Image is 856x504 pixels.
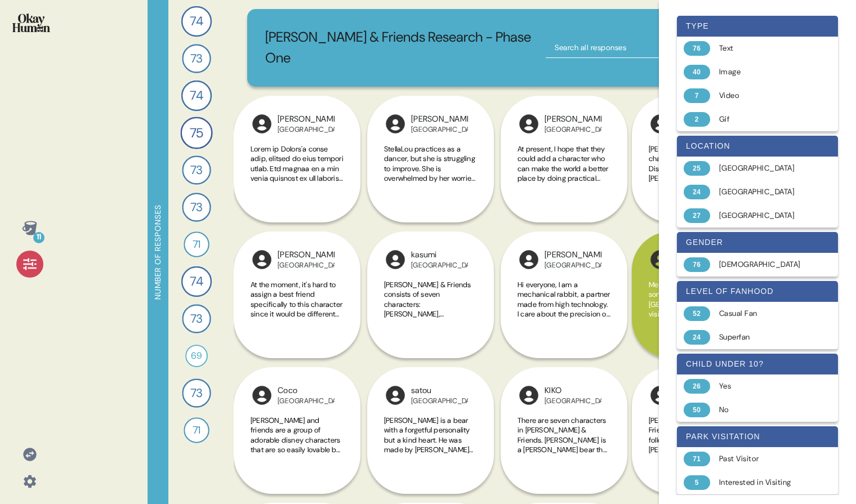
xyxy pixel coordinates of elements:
[719,404,809,416] div: No
[278,113,335,126] div: [PERSON_NAME]
[545,396,601,405] div: [GEOGRAPHIC_DATA]
[411,113,468,126] div: [PERSON_NAME]
[684,112,710,127] div: 2
[190,272,204,291] span: 74
[545,385,601,397] div: KIKO
[684,330,710,345] div: 24
[684,41,710,56] div: 76
[545,125,601,134] div: [GEOGRAPHIC_DATA]
[384,384,407,407] img: l1ibTKarBSWXLOhlfT5LxFP+OttMJpPJZDKZTCbz9PgHEggSPYjZSwEAAAAASUVORK5CYII=
[677,136,838,157] div: location
[278,249,335,261] div: [PERSON_NAME]
[677,354,838,374] div: Child Under 10?
[684,185,710,199] div: 24
[518,248,540,271] img: l1ibTKarBSWXLOhlfT5LxFP+OttMJpPJZDKZTCbz9PgHEggSPYjZSwEAAAAASUVORK5CYII=
[719,308,809,319] div: Casual Fan
[265,27,537,69] p: [PERSON_NAME] & Friends Research - Phase One
[684,65,710,79] div: 40
[719,332,809,343] div: Superfan
[719,186,809,198] div: [GEOGRAPHIC_DATA]
[684,475,710,490] div: 5
[677,426,838,447] div: park visitation
[719,90,809,101] div: Video
[684,208,710,223] div: 27
[33,232,44,243] div: 11
[411,249,468,261] div: kasumi
[719,163,809,174] div: [GEOGRAPHIC_DATA]
[518,144,610,490] span: At present, I hope that they could add a character who can make the world a better place by doing...
[278,125,335,134] div: [GEOGRAPHIC_DATA]
[677,16,838,37] div: type
[411,261,468,270] div: [GEOGRAPHIC_DATA]
[278,261,335,270] div: [GEOGRAPHIC_DATA]
[545,261,601,270] div: [GEOGRAPHIC_DATA]
[518,384,540,407] img: l1ibTKarBSWXLOhlfT5LxFP+OttMJpPJZDKZTCbz9PgHEggSPYjZSwEAAAAASUVORK5CYII=
[684,306,710,321] div: 52
[719,453,809,465] div: Past Visitor
[191,349,202,363] span: 69
[677,281,838,302] div: level of fanhood
[719,381,809,392] div: Yes
[190,310,203,328] span: 73
[190,86,204,105] span: 74
[190,12,204,30] span: 74
[677,232,838,253] div: gender
[684,379,710,394] div: 26
[649,248,671,271] img: l1ibTKarBSWXLOhlfT5LxFP+OttMJpPJZDKZTCbz9PgHEggSPYjZSwEAAAAASUVORK5CYII=
[719,43,809,54] div: Text
[719,477,809,488] div: Interested in Visiting
[719,66,809,78] div: Image
[411,396,468,405] div: [GEOGRAPHIC_DATA]
[649,113,671,135] img: l1ibTKarBSWXLOhlfT5LxFP+OttMJpPJZDKZTCbz9PgHEggSPYjZSwEAAAAASUVORK5CYII=
[193,237,200,252] span: 71
[251,248,273,271] img: l1ibTKarBSWXLOhlfT5LxFP+OttMJpPJZDKZTCbz9PgHEggSPYjZSwEAAAAASUVORK5CYII=
[684,88,710,103] div: 7
[518,113,540,135] img: l1ibTKarBSWXLOhlfT5LxFP+OttMJpPJZDKZTCbz9PgHEggSPYjZSwEAAAAASUVORK5CYII=
[278,385,335,397] div: Coco
[545,249,601,261] div: [PERSON_NAME]
[190,161,203,179] span: 73
[251,384,273,407] img: l1ibTKarBSWXLOhlfT5LxFP+OttMJpPJZDKZTCbz9PgHEggSPYjZSwEAAAAASUVORK5CYII=
[251,113,273,135] img: l1ibTKarBSWXLOhlfT5LxFP+OttMJpPJZDKZTCbz9PgHEggSPYjZSwEAAAAASUVORK5CYII=
[546,38,686,58] input: Search all responses
[190,198,203,216] span: 73
[684,257,710,272] div: 76
[190,50,203,68] span: 73
[684,161,710,176] div: 25
[411,125,468,134] div: [GEOGRAPHIC_DATA]
[190,384,203,402] span: 73
[719,259,809,270] div: [DEMOGRAPHIC_DATA]
[384,248,407,271] img: l1ibTKarBSWXLOhlfT5LxFP+OttMJpPJZDKZTCbz9PgHEggSPYjZSwEAAAAASUVORK5CYII=
[12,14,50,32] img: okayhuman.3b1b6348.png
[719,114,809,125] div: Gif
[193,422,200,438] span: 71
[384,113,407,135] img: l1ibTKarBSWXLOhlfT5LxFP+OttMJpPJZDKZTCbz9PgHEggSPYjZSwEAAAAASUVORK5CYII=
[411,385,468,397] div: satou
[278,396,335,405] div: [GEOGRAPHIC_DATA]
[649,384,671,407] img: l1ibTKarBSWXLOhlfT5LxFP+OttMJpPJZDKZTCbz9PgHEggSPYjZSwEAAAAASUVORK5CYII=
[684,452,710,466] div: 71
[545,113,601,126] div: [PERSON_NAME]
[719,210,809,221] div: [GEOGRAPHIC_DATA]
[190,123,204,142] span: 75
[684,403,710,417] div: 50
